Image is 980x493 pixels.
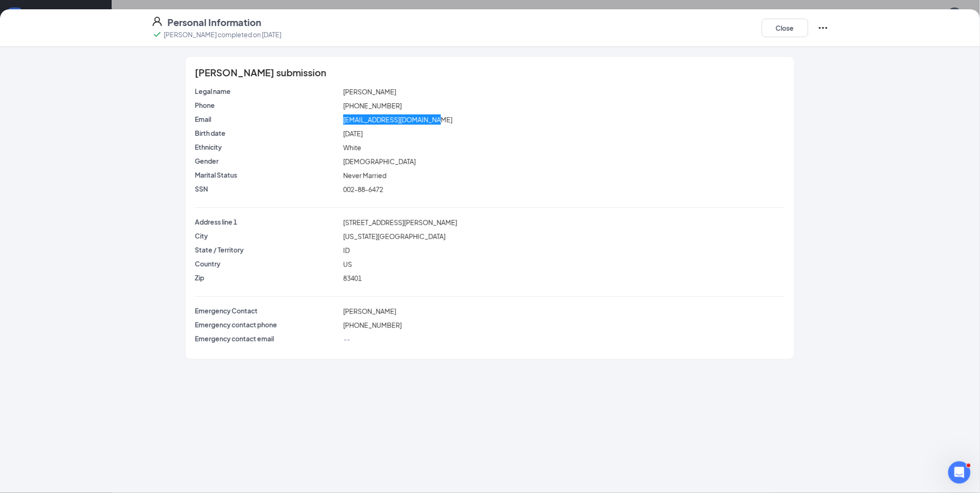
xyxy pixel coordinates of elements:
span: [DATE] [343,129,363,138]
p: Country [195,259,340,268]
span: White [343,143,361,152]
p: Marital Status [195,170,340,180]
span: [PHONE_NUMBER] [343,321,402,329]
iframe: Intercom live chat [948,461,971,484]
p: Gender [195,156,340,166]
span: [PERSON_NAME] [343,87,396,96]
span: [STREET_ADDRESS][PERSON_NAME] [343,218,457,227]
span: 83401 [343,274,362,282]
p: Emergency contact phone [195,320,340,329]
p: Ethnicity [195,142,340,152]
span: -- [343,335,350,343]
p: Address line 1 [195,217,340,227]
p: SSN [195,184,340,193]
svg: Checkmark [152,29,163,40]
p: Zip [195,273,340,282]
span: [PERSON_NAME] [343,307,396,315]
svg: Ellipses [818,22,829,33]
span: Never Married [343,171,387,180]
span: [US_STATE][GEOGRAPHIC_DATA] [343,232,446,240]
p: Legal name [195,87,340,96]
button: Close [762,19,808,37]
p: State / Territory [195,245,340,254]
h4: Personal Information [167,16,261,29]
p: Emergency contact email [195,334,340,343]
p: City [195,231,340,240]
span: ID [343,246,350,254]
p: Email [195,114,340,124]
svg: User [152,16,163,27]
p: Birth date [195,128,340,138]
p: Emergency Contact [195,306,340,315]
span: [PHONE_NUMBER] [343,101,402,110]
span: 002-88-6472 [343,185,383,193]
p: Phone [195,100,340,110]
p: [PERSON_NAME] completed on [DATE] [164,30,281,39]
span: [EMAIL_ADDRESS][DOMAIN_NAME] [343,115,453,124]
span: US [343,260,352,268]
span: [DEMOGRAPHIC_DATA] [343,157,416,166]
span: [PERSON_NAME] submission [195,68,327,77]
